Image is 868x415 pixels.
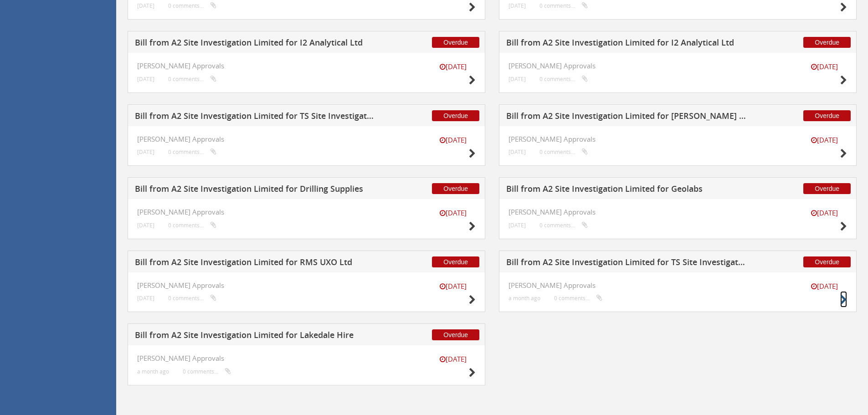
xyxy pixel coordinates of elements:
[506,184,746,196] h5: Bill from A2 Site Investigation Limited for Geolabs
[508,208,847,216] h4: [PERSON_NAME] Approvals
[137,282,476,289] h4: [PERSON_NAME] Approvals
[506,258,746,269] h5: Bill from A2 Site Investigation Limited for TS Site Investigation Ltd
[430,62,476,72] small: [DATE]
[137,149,154,155] small: [DATE]
[506,38,746,50] h5: Bill from A2 Site Investigation Limited for I2 Analytical Ltd
[432,37,479,48] span: Overdue
[539,149,588,155] small: 0 comments...
[430,354,476,364] small: [DATE]
[432,110,479,121] span: Overdue
[137,135,476,143] h4: [PERSON_NAME] Approvals
[554,295,602,302] small: 0 comments...
[508,76,526,82] small: [DATE]
[137,62,476,70] h4: [PERSON_NAME] Approvals
[539,2,588,9] small: 0 comments...
[508,135,847,143] h4: [PERSON_NAME] Approvals
[539,222,588,229] small: 0 comments...
[432,329,479,340] span: Overdue
[508,282,847,289] h4: [PERSON_NAME] Approvals
[168,222,216,229] small: 0 comments...
[432,256,479,267] span: Overdue
[801,282,847,291] small: [DATE]
[135,184,375,196] h5: Bill from A2 Site Investigation Limited for Drilling Supplies
[803,110,851,121] span: Overdue
[168,295,216,302] small: 0 comments...
[803,256,851,267] span: Overdue
[135,331,375,342] h5: Bill from A2 Site Investigation Limited for Lakedale Hire
[539,76,588,82] small: 0 comments...
[430,208,476,218] small: [DATE]
[135,258,375,269] h5: Bill from A2 Site Investigation Limited for RMS UXO Ltd
[137,222,154,229] small: [DATE]
[135,112,375,123] h5: Bill from A2 Site Investigation Limited for TS Site Investigation Ltd
[137,295,154,302] small: [DATE]
[168,2,216,9] small: 0 comments...
[430,135,476,145] small: [DATE]
[508,222,526,229] small: [DATE]
[801,135,847,145] small: [DATE]
[508,295,540,302] small: a month ago
[183,368,231,375] small: 0 comments...
[168,76,216,82] small: 0 comments...
[168,149,216,155] small: 0 comments...
[137,354,476,362] h4: [PERSON_NAME] Approvals
[137,2,154,9] small: [DATE]
[801,208,847,218] small: [DATE]
[801,62,847,72] small: [DATE]
[803,183,851,194] span: Overdue
[137,76,154,82] small: [DATE]
[135,38,375,50] h5: Bill from A2 Site Investigation Limited for I2 Analytical Ltd
[506,112,746,123] h5: Bill from A2 Site Investigation Limited for [PERSON_NAME] Drilling Ltd
[508,149,526,155] small: [DATE]
[137,208,476,216] h4: [PERSON_NAME] Approvals
[508,2,526,9] small: [DATE]
[137,368,169,375] small: a month ago
[803,37,851,48] span: Overdue
[432,183,479,194] span: Overdue
[508,62,847,70] h4: [PERSON_NAME] Approvals
[430,282,476,291] small: [DATE]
